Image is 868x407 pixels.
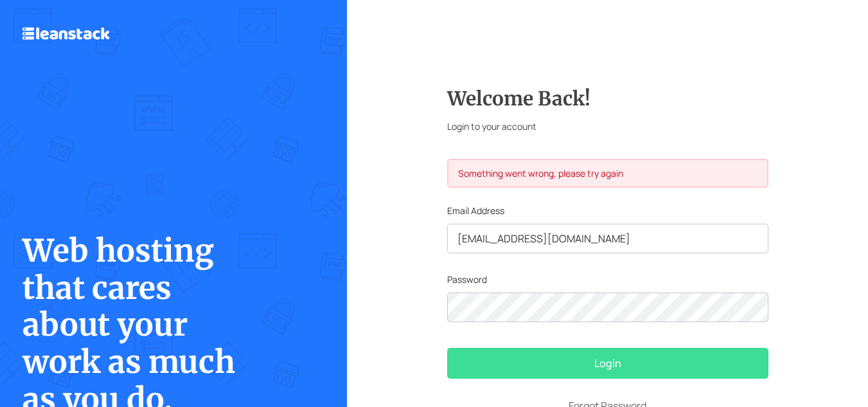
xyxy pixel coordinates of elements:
[447,120,768,133] p: Login to your account
[458,167,623,179] span: Something went wrong, please try again
[447,273,487,286] label: Password
[447,348,768,379] button: Login
[447,204,504,217] label: Email Address
[447,87,768,110] h3: Welcome Back!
